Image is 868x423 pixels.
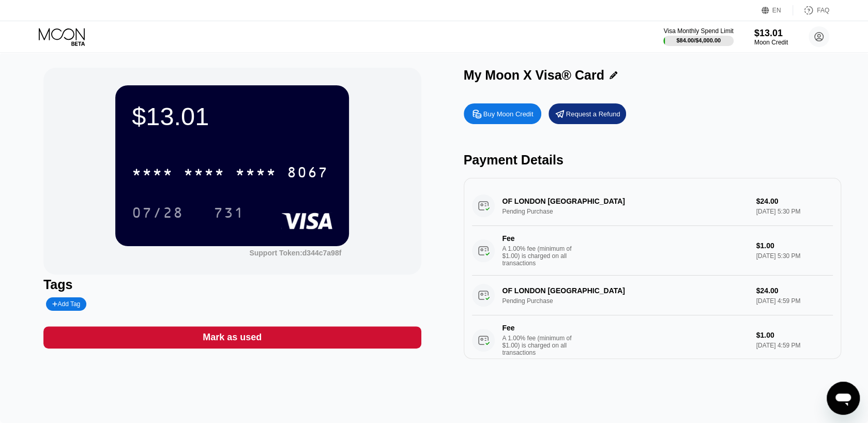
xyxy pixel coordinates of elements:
div: 07/28 [124,200,191,225]
div: Support Token:d344c7a98f [249,249,341,257]
div: FAQ [817,7,829,14]
div: Mark as used [203,331,262,343]
div: Fee [502,234,575,243]
div: Add Tag [46,297,86,311]
div: Mark as used [43,326,421,349]
div: Add Tag [52,300,80,308]
div: 07/28 [132,206,184,222]
div: Visa Monthly Spend Limit$84.00/$4,000.00 [663,27,733,46]
iframe: Button to launch messaging window [827,382,860,415]
div: My Moon X Visa® Card [464,68,604,83]
div: [DATE] 5:30 PM [756,252,833,260]
div: A 1.00% fee (minimum of $1.00) is charged on all transactions [502,335,580,356]
div: $13.01 [754,28,788,39]
div: FeeA 1.00% fee (minimum of $1.00) is charged on all transactions$1.00[DATE] 5:30 PM [472,226,833,276]
div: Tags [43,277,421,292]
div: $1.00 [756,331,833,339]
div: Request a Refund [566,110,620,118]
div: [DATE] 4:59 PM [756,342,833,349]
div: EN [772,7,781,14]
div: 731 [214,206,245,222]
div: Visa Monthly Spend Limit [663,27,733,35]
div: Support Token: d344c7a98f [249,249,341,257]
div: FeeA 1.00% fee (minimum of $1.00) is charged on all transactions$1.00[DATE] 4:59 PM [472,315,833,365]
div: $13.01Moon Credit [754,28,788,46]
div: A 1.00% fee (minimum of $1.00) is charged on all transactions [502,245,580,267]
div: 8067 [287,165,328,182]
div: Payment Details [464,153,842,168]
div: Moon Credit [754,39,788,46]
div: $1.00 [756,241,833,250]
div: 731 [206,200,252,225]
div: EN [762,5,793,16]
div: Buy Moon Credit [483,110,534,118]
div: $13.01 [132,102,332,131]
div: Request a Refund [549,103,626,124]
div: FAQ [793,5,829,16]
div: $84.00 / $4,000.00 [676,37,721,43]
div: Fee [502,324,575,332]
div: Buy Moon Credit [464,103,541,124]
